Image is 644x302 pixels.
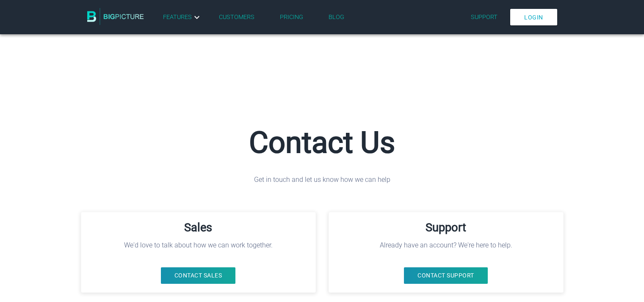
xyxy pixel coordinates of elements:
[380,240,512,250] p: Already have an account? We're here to help.
[161,267,236,284] button: Contact Sales
[404,267,488,284] a: Contact Support
[337,221,555,234] h3: Support
[81,175,564,185] p: Get in touch and let us know how we can help
[124,240,273,250] p: We'd love to talk about how we can work together.
[90,221,307,234] h3: Sales
[81,125,564,160] h1: Contact Us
